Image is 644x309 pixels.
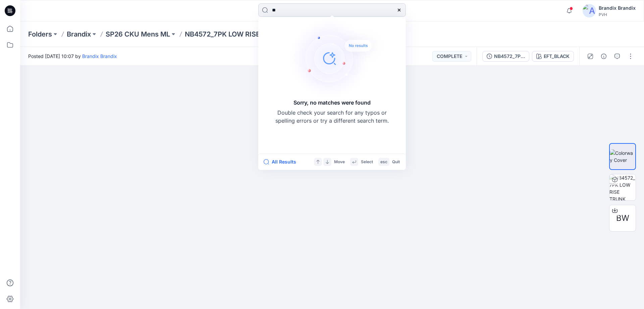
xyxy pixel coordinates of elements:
img: avatar [583,4,596,17]
a: Brandix Brandix [82,53,117,59]
p: esc [380,159,387,166]
button: Details [598,51,609,62]
p: Double check your search for any typos or spelling errors or try a different search term. [275,109,389,125]
a: SP26 CKU Mens ML [106,29,170,39]
div: NB4572_7PK LOW RISE TRUNK [494,53,525,60]
button: NB4572_7PK LOW RISE TRUNK [482,51,529,62]
div: EFT_BLACK [544,53,570,60]
h5: Sorry, no matches were found [293,99,371,107]
button: All Results [264,158,301,166]
span: Posted [DATE] 10:07 by [28,53,117,60]
a: Brandix [67,29,91,39]
p: Quit [392,159,400,166]
div: PVH [599,12,636,17]
span: BW [616,212,629,224]
button: EFT_BLACK [532,51,574,62]
p: Move [334,159,345,166]
div: Brandix Brandix [599,4,636,12]
a: Folders [28,29,52,39]
img: NB4572_7PK LOW RISE TRUNK EFT_BLACK [609,174,636,200]
p: Select [361,159,373,166]
img: Colorway Cover [610,149,635,164]
p: NB4572_7PK LOW RISE TRUNK [185,29,285,39]
img: Sorry, no matches were found [290,18,384,99]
